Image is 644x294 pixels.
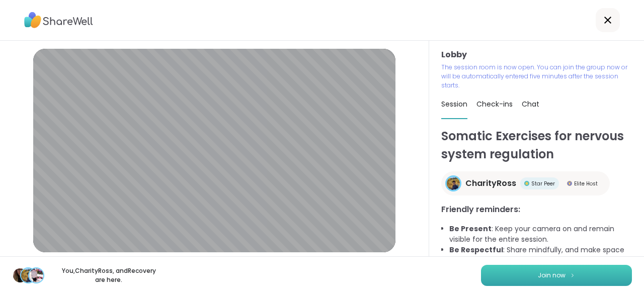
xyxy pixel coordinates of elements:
[465,177,516,189] span: CharityRoss
[441,171,610,195] a: CharityRossCharityRossStar PeerStar PeerElite HostElite Host
[21,268,35,282] img: CharityRoss
[567,181,572,186] img: Elite Host
[524,181,529,186] img: Star Peer
[449,224,492,234] b: Be Present
[52,266,165,284] p: You, CharityRoss , and Recovery are here.
[13,268,27,282] img: Aelic12
[449,245,503,255] b: Be Respectful
[522,99,539,109] span: Chat
[449,224,632,245] li: : Keep your camera on and remain visible for the entire session.
[449,245,632,266] li: : Share mindfully, and make space for everyone to share!
[441,63,632,90] p: The session room is now open. You can join the group now or will be automatically entered five mi...
[29,268,43,282] img: Recovery
[441,127,632,163] h1: Somatic Exercises for nervous system regulation
[441,204,632,216] h3: Friendly reminders:
[531,180,555,187] span: Star Peer
[447,177,460,190] img: CharityRoss
[570,272,576,278] img: ShareWell Logomark
[24,9,93,32] img: ShareWell Logo
[476,99,513,109] span: Check-ins
[441,99,467,109] span: Session
[441,49,632,61] h3: Lobby
[481,265,632,286] button: Join now
[538,271,566,280] span: Join now
[574,180,598,187] span: Elite Host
